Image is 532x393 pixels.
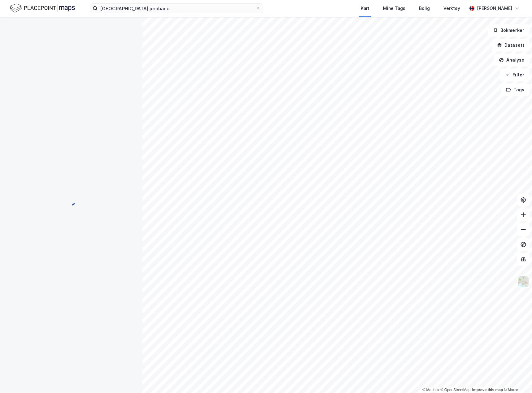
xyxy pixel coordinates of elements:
a: Mapbox [422,388,439,392]
button: Bokmerker [488,24,530,37]
div: Kart [361,5,369,12]
div: Mine Tags [383,5,405,12]
div: Verktøy [443,5,460,12]
img: spinner.a6d8c91a73a9ac5275cf975e30b51cfb.svg [66,196,76,206]
img: Z [517,276,529,287]
iframe: Chat Widget [501,363,532,393]
a: OpenStreetMap [441,388,471,392]
input: Søk på adresse, matrikkel, gårdeiere, leietakere eller personer [98,4,255,13]
a: Improve this map [472,388,503,392]
div: Kontrollprogram for chat [501,363,532,393]
div: Bolig [419,5,430,12]
button: Tags [501,84,530,96]
button: Analyse [494,54,530,66]
div: [PERSON_NAME] [477,5,512,12]
img: logo.f888ab2527a4732fd821a326f86c7f29.svg [10,3,75,14]
button: Filter [500,69,530,81]
button: Datasett [492,39,530,51]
